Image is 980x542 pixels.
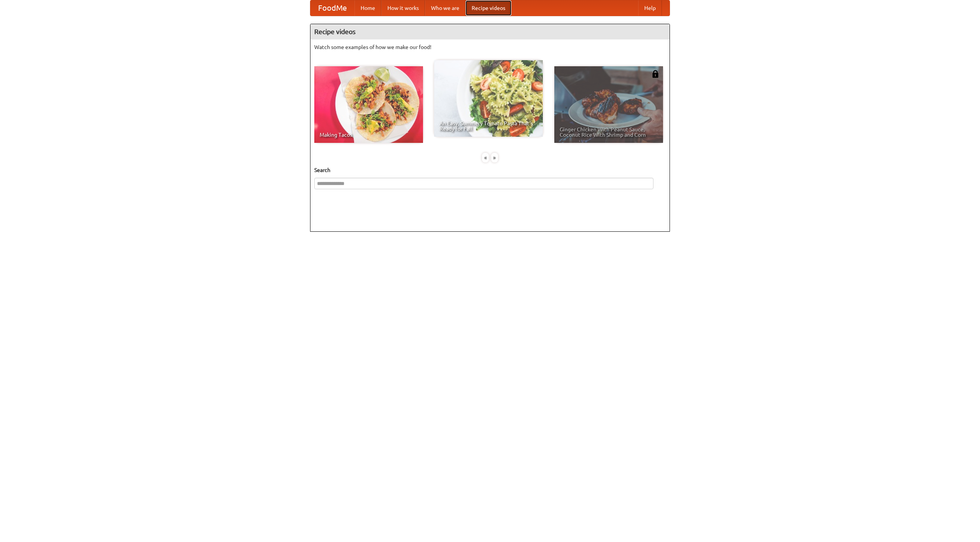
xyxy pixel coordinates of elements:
a: Home [354,0,381,16]
a: Recipe videos [465,0,511,16]
p: Watch some examples of how we make our food! [314,43,666,51]
a: Help [638,0,662,16]
a: FoodMe [310,0,354,16]
div: » [491,153,498,162]
a: How it works [381,0,425,16]
a: Making Tacos [314,66,423,143]
a: An Easy, Summery Tomato Pasta That's Ready for Fall [434,60,543,137]
h4: Recipe videos [310,24,670,39]
h5: Search [314,166,666,174]
div: « [482,153,489,162]
a: Who we are [425,0,465,16]
span: An Easy, Summery Tomato Pasta That's Ready for Fall [439,121,537,131]
span: Making Tacos [320,132,418,138]
img: 483408.png [652,70,659,78]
